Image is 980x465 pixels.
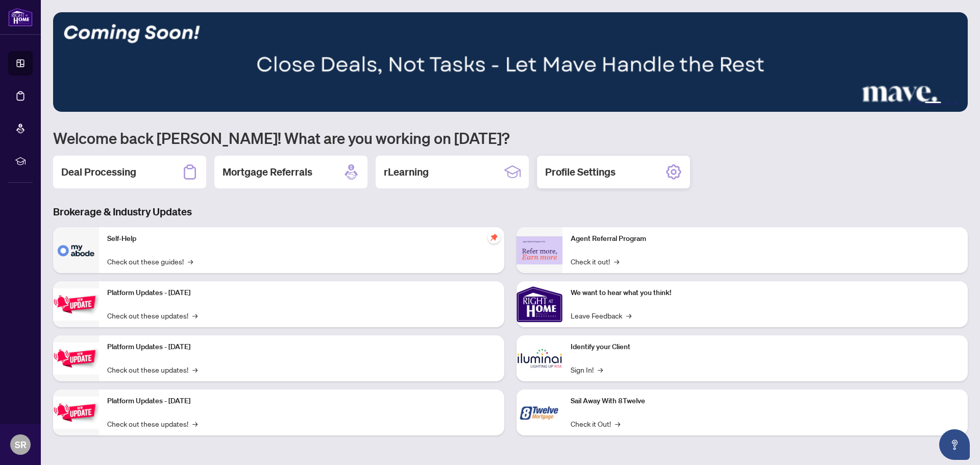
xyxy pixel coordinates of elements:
a: Check out these updates!→ [107,310,198,321]
h2: Deal Processing [61,165,136,179]
img: Self-Help [53,227,99,273]
img: Sail Away With 8Twelve [517,389,562,435]
a: Sign In!→ [571,364,603,375]
h2: Profile Settings [545,165,616,179]
span: → [598,364,603,375]
a: Check out these guides!→ [107,256,193,267]
button: 4 [945,102,949,106]
img: We want to hear what you think! [517,281,562,327]
img: Slide 2 [53,12,968,112]
h1: Welcome back [PERSON_NAME]! What are you working on [DATE]? [53,128,968,148]
button: 5 [953,102,958,106]
a: Check out these updates!→ [107,364,198,375]
span: → [192,418,198,429]
p: We want to hear what you think! [571,287,960,299]
h3: Brokerage & Industry Updates [53,205,968,219]
a: Leave Feedback→ [571,310,631,321]
span: → [615,418,620,429]
button: 1 [909,102,913,106]
p: Identify your Client [571,341,960,353]
span: → [614,256,619,267]
button: Open asap [939,429,970,460]
p: Sail Away With 8Twelve [571,396,960,407]
p: Platform Updates - [DATE] [107,341,496,353]
img: Platform Updates - July 21, 2025 [53,288,99,321]
a: Check out these updates!→ [107,418,198,429]
button: 3 [925,102,941,106]
a: Check it out!→ [571,256,619,267]
p: Platform Updates - [DATE] [107,396,496,407]
img: Platform Updates - June 23, 2025 [53,397,99,429]
img: Agent Referral Program [517,236,562,264]
span: → [192,364,198,375]
h2: Mortgage Referrals [223,165,312,179]
a: Check it Out!→ [571,418,620,429]
p: Platform Updates - [DATE] [107,287,496,299]
img: Platform Updates - July 8, 2025 [53,342,99,375]
span: → [188,256,193,267]
img: Identify your Client [517,335,562,381]
span: pushpin [488,231,500,243]
button: 2 [917,102,921,106]
span: → [192,310,198,321]
p: Self-Help [107,233,496,244]
h2: rLearning [384,165,429,179]
span: → [626,310,631,321]
span: SR [15,437,27,452]
img: logo [8,8,33,27]
p: Agent Referral Program [571,233,960,244]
